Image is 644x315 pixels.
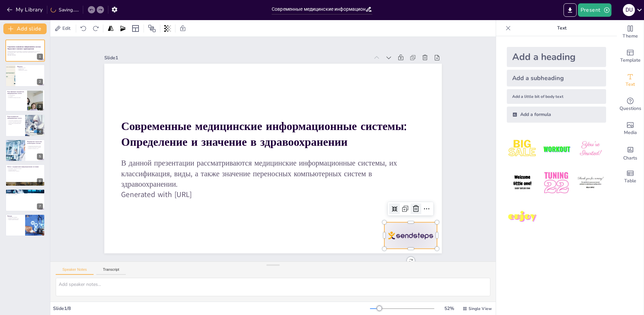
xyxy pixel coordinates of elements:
[507,107,606,123] div: Add a formula
[469,306,492,311] span: Single View
[7,94,25,96] p: По функционалу
[5,189,45,211] div: 7
[7,121,23,123] p: Системы управления пациентами
[441,305,457,312] div: 52 %
[7,166,43,168] p: Работа с медицинскими информационными системами
[7,91,25,94] p: Классификация медицинских информационных систем
[17,69,43,71] p: Эффективность работы
[623,4,635,16] div: D U
[96,267,126,275] button: Transcript
[507,133,538,165] img: 1.jpeg
[17,67,43,68] p: Определение МИС
[37,129,43,135] div: 4
[7,215,23,217] p: Выводы
[17,68,43,69] p: Значение МИС
[56,267,94,275] button: Speaker Notes
[5,164,45,186] div: 6
[563,3,577,17] button: Export to PowerPoint
[7,219,23,220] p: Будущее здравоохранения
[507,70,606,86] div: Add a subheading
[541,167,572,198] img: 5.jpeg
[37,79,43,85] div: 2
[5,114,45,136] div: 4
[148,24,156,33] span: Position
[27,141,43,144] p: Медицинские переносные компьютерные системы
[507,167,538,198] img: 4.jpeg
[61,25,72,31] span: Edit
[7,171,43,172] p: Примеры рабочего процесса
[27,146,43,148] p: Примеры переносных устройств
[37,54,43,60] div: 1
[5,214,45,236] div: 8
[272,4,365,14] input: Insert title
[617,20,644,44] div: Change the overall theme
[578,3,611,17] button: Present
[624,177,636,185] span: Table
[3,23,47,34] button: Add slide
[7,193,43,194] p: Кейс 2: Носимые устройства
[617,92,644,117] div: Get real-time input from your audience
[617,117,644,141] div: Add images, graphics, shapes or video
[7,97,25,99] p: Особенности каждой категории
[624,129,637,136] span: Media
[617,141,644,165] div: Add charts and graphs
[7,96,25,97] p: По уровню
[5,89,45,112] div: 3
[617,68,644,92] div: Add text boxes
[620,57,641,64] span: Template
[37,178,43,184] div: 6
[623,154,637,162] span: Charts
[617,44,644,68] div: Add ready made slides
[53,305,370,312] div: Slide 1 / 8
[27,148,43,149] p: Влияние на качество услуг
[507,89,606,104] div: Add a little bit of body text
[5,40,45,62] div: 1
[623,3,635,17] button: D U
[7,120,23,122] p: Электронные медицинские записи
[617,165,644,189] div: Add a table
[27,145,43,147] p: Определение переносных систем
[122,103,409,157] strong: Современные медицинские информационные системы: Определение и значение в здравоохранении
[507,201,538,233] img: 7.jpeg
[51,7,79,13] div: Saving......
[7,218,23,219] p: Влияние на качество услуг
[7,194,43,195] p: Кейс 3: Телемедицина
[118,142,423,205] p: В данной презентации рассматриваются медицинские информационные системы, их классификация, виды, ...
[7,168,43,169] p: Интеграция с другими системами
[7,51,43,54] p: В данной презентации рассматриваются медицинские информационные системы, их классификация, виды, ...
[37,203,43,209] div: 7
[541,133,572,165] img: 2.jpeg
[620,105,641,112] span: Questions
[7,216,23,218] p: Перспективы развития
[575,133,606,165] img: 3.jpeg
[7,46,41,50] strong: Современные медицинские информационные системы: Определение и значение в здравоохранении
[117,173,420,215] p: Generated with [URL]
[623,33,638,40] span: Theme
[7,190,43,192] p: Примеры использования
[7,192,43,193] p: Кейс 1: ЭМЗ в больнице
[114,37,379,71] div: Slide 1
[514,20,610,36] p: Text
[7,169,43,171] p: Обучение персонала
[17,65,43,67] p: Введение
[37,228,43,234] div: 8
[130,23,141,34] div: Layout
[626,81,635,88] span: Text
[5,139,45,162] div: 5
[37,153,43,160] div: 5
[7,54,43,56] p: Generated with [URL]
[7,116,23,119] p: Виды медицинских информационных систем
[5,4,46,15] button: My Library
[507,47,606,67] div: Add a heading
[5,64,45,86] div: 2
[37,104,43,110] div: 3
[7,123,23,125] p: Лабораторные информационные системы
[575,167,606,198] img: 6.jpeg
